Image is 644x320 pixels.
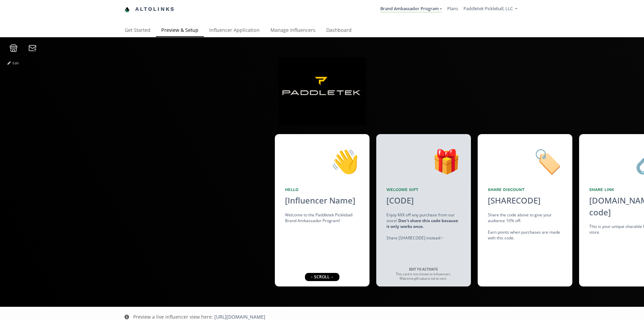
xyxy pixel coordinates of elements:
div: 🎁 [386,144,461,179]
div: 👋 [285,144,359,179]
div: [Influencer Name] [285,195,359,206]
div: Enjoy $XX off any purchase from our store! Share [SHARECODE] instead ☞ [386,212,461,241]
span: Paddletek Pickleball, LLC [463,5,513,12]
img: favicon-32x32.png [124,7,130,12]
div: Hello [285,187,359,193]
div: Welcome to the Paddletek Pickleball Brand Ambassador Program! [285,212,359,223]
a: Brand Ambassador Program [380,5,442,13]
a: Manage Influencers [265,24,321,38]
a: Dashboard [321,24,357,38]
a: Influencer Application [204,24,265,38]
div: This card is not shown to influencers. Welcome gift value is set to zero. [390,267,457,281]
div: Share the code above to give your audience 10% off. Earn points when purchases are made with this... [488,212,562,241]
button: Edit [5,60,21,66]
strong: EDIT TO ACTIVATE [409,267,438,272]
div: [SHARECODE] [488,195,541,206]
a: Paddletek Pickleball, LLC [463,5,517,13]
div: [CODE] [382,195,418,206]
div: Share Discount [488,187,562,193]
a: Altolinks [124,4,175,15]
div: ← scroll → [306,273,340,281]
a: Preview & Setup [156,24,204,38]
a: [URL][DOMAIN_NAME] [214,314,265,320]
div: 🏷️ [488,144,562,179]
a: Get Started [119,24,156,38]
img: zDTMpVNsP4cs [278,58,366,125]
div: Welcome Gift [386,187,461,193]
a: Plans [447,5,458,12]
strong: Don't share this code because it only works once. [386,218,458,229]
